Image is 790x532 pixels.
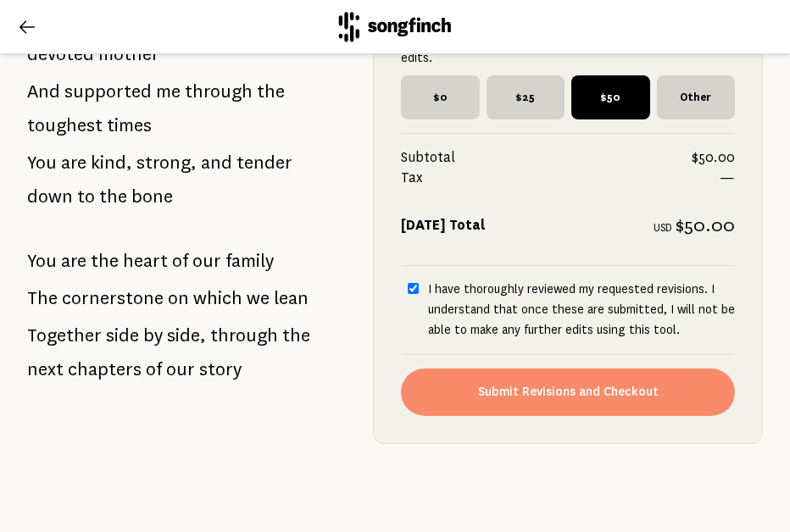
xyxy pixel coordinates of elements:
[657,75,736,119] span: Other
[225,244,274,278] span: family
[146,352,162,386] span: of
[27,319,102,352] span: Together
[401,75,480,119] span: $0
[192,244,221,278] span: our
[27,352,64,386] span: next
[77,180,95,213] span: to
[156,75,181,108] span: me
[64,75,152,108] span: supported
[27,108,103,142] span: toughest
[106,319,139,352] span: side
[61,146,86,180] span: are
[428,280,735,341] p: I have thoroughly reviewed my requested revisions. I understand that once these are submitted, I ...
[401,168,720,188] span: Tax
[654,220,672,235] span: USD
[210,319,278,352] span: through
[571,75,650,119] span: $50
[27,146,57,180] span: You
[274,281,309,315] span: lean
[27,37,94,71] span: devoted
[107,108,152,142] span: times
[236,146,292,180] span: tender
[98,37,159,71] span: mother
[91,146,132,180] span: kind,
[131,180,173,213] span: bone
[123,244,168,278] span: heart
[168,281,189,315] span: on
[401,216,486,234] strong: [DATE] Total
[193,281,242,315] span: which
[136,146,197,180] span: strong,
[201,146,232,180] span: and
[143,319,163,352] span: by
[62,281,164,315] span: cornerstone
[166,352,195,386] span: our
[185,75,253,108] span: through
[27,281,58,315] span: The
[68,352,142,386] span: chapters
[487,75,565,119] span: $25
[692,147,735,168] span: $50.00
[99,180,127,213] span: the
[172,244,188,278] span: of
[27,180,73,213] span: down
[247,281,270,315] span: we
[27,75,60,108] span: And
[401,369,735,416] button: Submit Revisions and Checkout
[401,147,692,168] span: Subtotal
[408,283,419,294] input: I have thoroughly reviewed my requested revisions. I understand that once these are submitted, I ...
[720,168,735,188] span: —
[27,244,57,278] span: You
[61,244,86,278] span: are
[676,213,735,237] span: $50.00
[91,244,119,278] span: the
[167,319,206,352] span: side,
[257,75,285,108] span: the
[199,352,242,386] span: story
[282,319,310,352] span: the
